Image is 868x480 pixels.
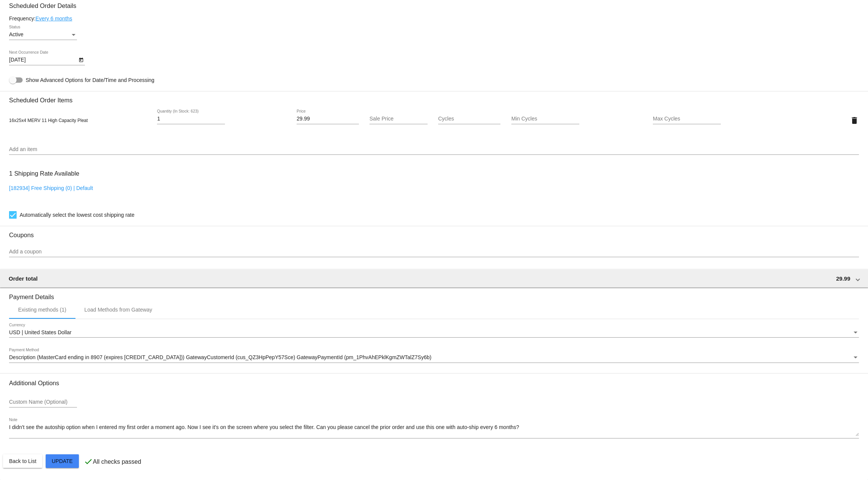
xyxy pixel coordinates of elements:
[157,116,225,122] input: Quantity (In Stock: 623)
[52,458,73,464] span: Update
[369,116,427,122] input: Sale Price
[9,165,79,182] h3: 1 Shipping Rate Available
[93,458,141,465] p: All checks passed
[9,57,77,63] input: Next Occurrence Date
[9,147,859,153] input: Add an item
[9,226,859,239] h3: Coupons
[3,454,42,468] button: Back to List
[85,307,152,313] div: Load Methods from Gateway
[297,116,359,122] input: Price
[9,330,859,336] mat-select: Currency
[836,275,850,282] span: 29.99
[77,56,85,63] button: Open calendar
[9,2,859,9] h3: Scheduled Order Details
[9,355,859,361] mat-select: Payment Method
[9,380,859,387] h3: Additional Options
[9,329,71,335] span: USD | United States Dollar
[850,116,859,125] mat-icon: delete
[9,354,431,360] span: Description (MasterCard ending in 8907 (expires [CREDIT_CARD_DATA])) GatewayCustomerId (cus_QZ3Hp...
[84,457,93,466] mat-icon: check
[9,91,859,104] h3: Scheduled Order Items
[46,454,79,468] button: Update
[9,118,88,123] span: 16x25x4 MERV 11 High Capacity Pleat
[653,116,721,122] input: Max Cycles
[438,116,500,122] input: Cycles
[9,399,77,405] input: Custom Name (Optional)
[9,185,93,191] a: [182934] Free Shipping (0) | Default
[18,307,66,313] div: Existing methods (1)
[9,32,77,38] mat-select: Status
[9,458,36,464] span: Back to List
[9,15,859,22] div: Frequency:
[20,210,134,219] span: Automatically select the lowest cost shipping rate
[9,288,859,301] h3: Payment Details
[26,76,154,84] span: Show Advanced Options for Date/Time and Processing
[511,116,579,122] input: Min Cycles
[9,275,38,282] span: Order total
[9,249,859,255] input: Add a coupon
[35,15,72,22] a: Every 6 months
[9,31,23,37] span: Active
